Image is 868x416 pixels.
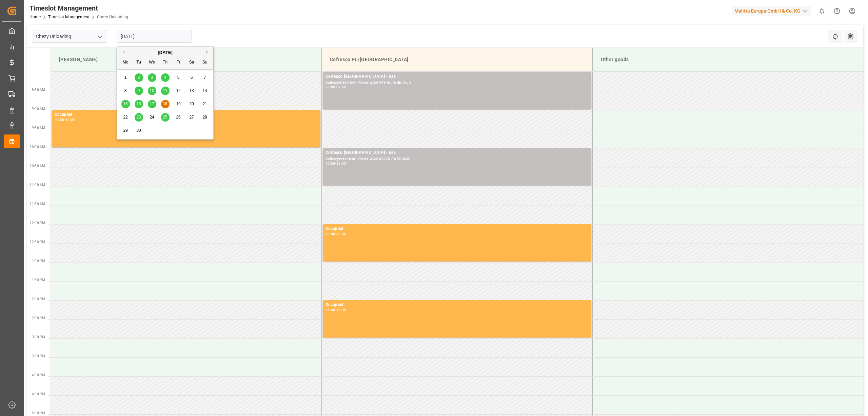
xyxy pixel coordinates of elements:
[135,113,143,122] div: Choose Tuesday, September 23rd, 2025
[136,128,141,133] span: 30
[151,75,153,80] span: 3
[325,80,589,86] div: Delivery#:489424 - Plate#:WGM 9714G / WND 78J4
[201,87,209,95] div: Choose Sunday, September 14th, 2025
[201,58,209,67] div: Su
[161,113,170,122] div: Choose Thursday, September 25th, 2025
[336,232,346,235] div: 13:00
[121,73,130,82] div: Choose Monday, September 1st, 2025
[138,88,140,93] span: 9
[201,113,209,122] div: Choose Sunday, September 28th, 2025
[161,100,170,108] div: Choose Thursday, September 18th, 2025
[120,50,124,54] button: Previous Month
[335,86,336,89] div: -
[189,88,194,93] span: 13
[174,87,183,95] div: Choose Friday, September 12th, 2025
[148,58,156,67] div: We
[121,126,130,135] div: Choose Monday, September 29th, 2025
[32,354,45,358] span: 3:30 PM
[32,316,45,320] span: 2:30 PM
[327,53,587,66] div: Cofresco PL/[GEOGRAPHIC_DATA]
[176,115,180,120] span: 26
[32,126,45,130] span: 9:30 AM
[164,75,166,80] span: 4
[188,113,196,122] div: Choose Saturday, September 27th, 2025
[335,162,336,165] div: -
[598,53,858,66] div: Other goods
[29,183,45,187] span: 11:00 AM
[135,73,143,82] div: Choose Tuesday, September 2nd, 2025
[32,392,45,396] span: 4:30 PM
[121,113,130,122] div: Choose Monday, September 22nd, 2025
[32,88,45,92] span: 8:30 AM
[325,232,335,235] div: 12:00
[55,111,318,118] div: Occupied
[124,88,127,93] span: 8
[161,73,170,82] div: Choose Thursday, September 4th, 2025
[56,53,316,66] div: [PERSON_NAME]
[336,86,346,89] div: 09:00
[64,118,65,121] div: -
[325,149,589,156] div: Cofresco [GEOGRAPHIC_DATA] - dss
[188,100,196,108] div: Choose Saturday, September 20th, 2025
[135,126,143,135] div: Choose Tuesday, September 30th, 2025
[32,259,45,263] span: 1:00 PM
[325,156,589,162] div: Delivery#:489640 - Plate#:WGM 3737G / WPZ 35JP
[336,308,346,311] div: 15:00
[161,87,170,95] div: Choose Thursday, September 11th, 2025
[121,87,130,95] div: Choose Monday, September 8th, 2025
[174,73,183,82] div: Choose Friday, September 5th, 2025
[148,73,156,82] div: Choose Wednesday, September 3rd, 2025
[189,115,194,120] span: 27
[29,221,45,225] span: 12:00 PM
[325,225,589,232] div: Occupied
[163,115,167,120] span: 25
[829,3,845,19] button: Help Center
[123,115,127,120] span: 22
[121,58,130,67] div: Mo
[325,73,589,80] div: Cofresco [GEOGRAPHIC_DATA] - dss
[138,75,140,80] span: 2
[150,88,154,93] span: 10
[174,100,183,108] div: Choose Friday, September 19th, 2025
[148,100,156,108] div: Choose Wednesday, September 17th, 2025
[202,88,207,93] span: 14
[188,87,196,95] div: Choose Saturday, September 13th, 2025
[336,162,346,165] div: 11:00
[202,115,207,120] span: 28
[325,86,335,89] div: 08:00
[65,118,75,121] div: 10:00
[29,202,45,206] span: 11:30 AM
[161,58,170,67] div: Th
[95,31,105,42] button: open menu
[188,73,196,82] div: Choose Saturday, September 6th, 2025
[163,88,167,93] span: 11
[150,102,154,106] span: 17
[163,102,167,106] span: 18
[32,30,107,43] input: Type to search/select
[732,4,814,17] button: Melitta Europa GmbH & Co. KG
[55,118,64,121] div: 09:00
[201,73,209,82] div: Choose Sunday, September 7th, 2025
[191,75,193,80] span: 6
[29,240,45,244] span: 12:30 PM
[174,113,183,122] div: Choose Friday, September 26th, 2025
[176,88,180,93] span: 12
[32,278,45,282] span: 1:30 PM
[148,87,156,95] div: Choose Wednesday, September 10th, 2025
[121,100,130,108] div: Choose Monday, September 15th, 2025
[189,102,194,106] span: 20
[204,75,206,80] span: 7
[150,115,154,120] span: 24
[32,411,45,415] span: 5:00 PM
[123,102,127,106] span: 15
[32,107,45,111] span: 9:00 AM
[135,58,143,67] div: Tu
[135,100,143,108] div: Choose Tuesday, September 16th, 2025
[29,15,41,19] a: Home
[202,102,207,106] span: 21
[335,232,336,235] div: -
[135,87,143,95] div: Choose Tuesday, September 9th, 2025
[177,75,180,80] span: 5
[732,6,811,16] div: Melitta Europa GmbH & Co. KG
[119,71,212,137] div: month 2025-09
